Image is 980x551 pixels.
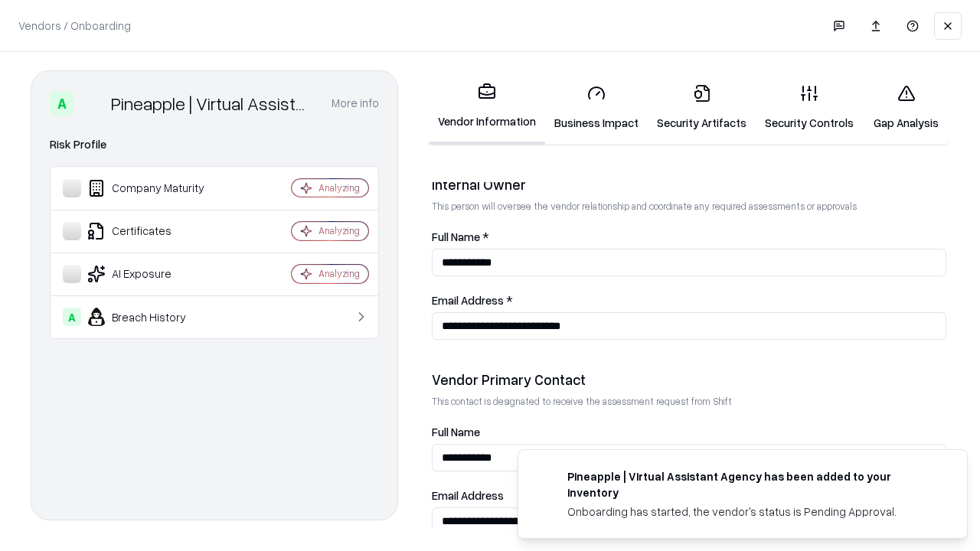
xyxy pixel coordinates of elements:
p: Vendors / Onboarding [18,18,131,34]
div: Analyzing [318,267,360,280]
div: Analyzing [318,181,360,194]
div: Internal Owner [432,175,946,194]
img: trypineapple.com [537,468,555,487]
label: Email Address [432,490,946,501]
div: A [50,91,74,116]
a: Gap Analysis [863,72,949,143]
a: Vendor Information [429,70,545,145]
div: Vendor Primary Contact [432,370,946,389]
p: This person will oversee the vendor relationship and coordinate any required assessments or appro... [432,200,946,213]
a: Security Artifacts [648,72,756,143]
label: Full Name [432,426,946,438]
div: Onboarding has started, the vendor's status is Pending Approval. [567,504,930,520]
div: A [63,308,81,326]
div: Pineapple | Virtual Assistant Agency [111,91,313,116]
label: Full Name * [432,231,946,243]
div: Pineapple | Virtual Assistant Agency has been added to your inventory [567,468,930,500]
button: More info [332,90,379,117]
label: Email Address * [432,295,946,306]
div: Breach History [63,308,246,326]
div: Company Maturity [63,179,246,197]
a: Business Impact [545,72,648,143]
div: Risk Profile [50,135,379,154]
div: Certificates [63,222,246,240]
div: Analyzing [318,224,360,237]
a: Security Controls [756,72,863,143]
p: This contact is designated to receive the assessment request from Shift [432,395,946,408]
img: Pineapple | Virtual Assistant Agency [80,91,105,116]
div: AI Exposure [63,265,246,283]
